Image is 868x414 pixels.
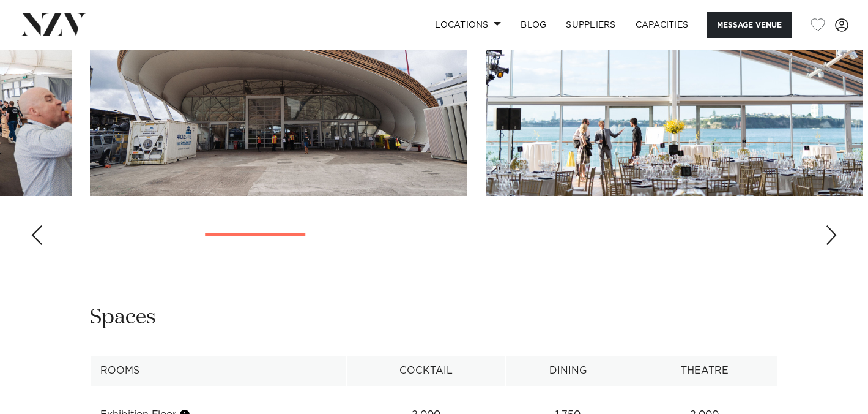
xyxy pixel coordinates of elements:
[347,356,505,386] th: Cocktail
[425,12,511,38] a: Locations
[20,13,86,36] img: nzv-logo.png
[626,12,699,38] a: Capacities
[511,12,556,38] a: BLOG
[707,12,792,38] button: Message Venue
[505,356,631,386] th: Dining
[90,304,156,331] h2: Spaces
[556,12,625,38] a: SUPPLIERS
[631,356,778,386] th: Theatre
[91,356,347,386] th: Rooms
